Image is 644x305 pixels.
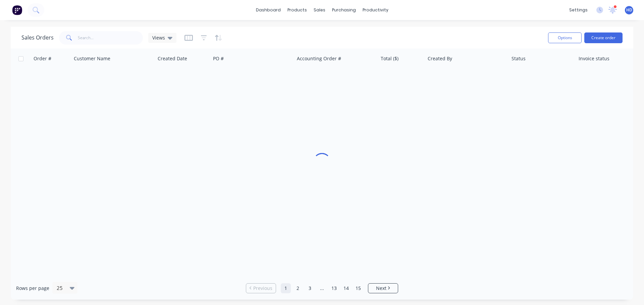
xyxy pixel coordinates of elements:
div: Order # [34,55,51,62]
div: Invoice status [579,55,609,62]
div: settings [566,5,591,15]
a: Page 14 [341,283,351,293]
ul: Pagination [243,283,401,293]
button: Options [548,32,582,43]
a: Jump forward [317,283,327,293]
div: Status [512,55,526,62]
a: Page 15 [353,283,363,293]
a: Page 13 [329,283,339,293]
h1: Sales Orders [21,34,54,41]
img: Factory [12,5,22,15]
a: Page 3 [305,283,315,293]
div: products [284,5,310,15]
span: Previous [253,285,272,292]
div: productivity [359,5,392,15]
div: Created Date [158,55,187,62]
span: Next [376,285,386,292]
div: Total ($) [381,55,398,62]
a: dashboard [253,5,284,15]
a: Next page [368,285,398,292]
div: PO # [213,55,224,62]
div: sales [310,5,329,15]
a: Previous page [246,285,276,292]
div: Created By [428,55,452,62]
input: Search... [78,31,143,45]
div: Accounting Order # [297,55,341,62]
button: Create order [584,32,623,43]
span: Views [152,34,165,41]
div: Customer Name [74,55,110,62]
a: Page 2 [293,283,303,293]
div: purchasing [329,5,359,15]
a: Page 1 is your current page [281,283,291,293]
span: HD [626,7,632,13]
span: Rows per page [16,285,49,292]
